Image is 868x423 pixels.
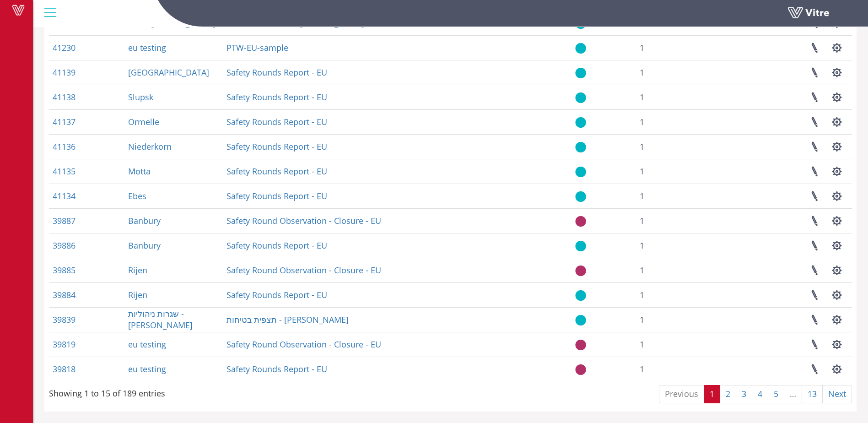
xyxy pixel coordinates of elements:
[575,92,586,103] img: yes
[636,134,723,159] td: 1
[53,92,75,103] a: 41138
[226,92,327,103] a: Safety Rounds Report - EU
[226,67,327,78] a: Safety Rounds Report - EU
[53,339,75,350] a: 39819
[128,363,166,374] a: eu testing
[226,190,327,201] a: Safety Rounds Report - EU
[53,17,75,28] a: 41325
[128,215,161,226] a: Banbury
[575,166,586,178] img: yes
[768,385,784,403] a: 5
[226,42,288,53] a: PTW-EU-sample
[822,385,852,403] a: Next
[53,190,75,201] a: 41134
[802,385,823,403] a: 13
[575,240,586,252] img: yes
[784,385,802,403] a: …
[575,364,586,375] img: no
[636,109,723,134] td: 1
[636,184,723,208] td: 1
[53,67,75,78] a: 41139
[53,363,75,374] a: 39818
[128,240,161,251] a: Banbury
[128,67,209,78] a: [GEOGRAPHIC_DATA]
[226,265,381,276] a: Safety Round Observation - Closure - EU
[128,42,166,53] a: eu testing
[575,265,586,277] img: no
[636,282,723,307] td: 1
[636,307,723,332] td: 1
[128,141,172,152] a: Niederkorn
[575,43,586,54] img: yes
[226,240,327,251] a: Safety Rounds Report - EU
[636,258,723,282] td: 1
[636,208,723,233] td: 1
[128,190,146,201] a: Ebes
[128,289,147,300] a: Rijen
[636,332,723,357] td: 1
[226,339,381,350] a: Safety Round Observation - Closure - EU
[53,289,75,300] a: 39884
[636,85,723,109] td: 1
[575,141,586,153] img: yes
[659,385,704,403] a: Previous
[636,159,723,184] td: 1
[53,240,75,251] a: 39886
[575,67,586,79] img: yes
[575,290,586,301] img: yes
[53,42,75,53] a: 41230
[636,35,723,60] td: 1
[53,314,75,325] a: 39839
[226,116,327,127] a: Safety Rounds Report - EU
[128,92,153,103] a: Slupsk
[575,315,586,326] img: yes
[128,339,166,350] a: eu testing
[226,166,327,177] a: Safety Rounds Report - EU
[49,384,165,400] div: Showing 1 to 15 of 189 entries
[226,141,327,152] a: Safety Rounds Report - EU
[636,233,723,258] td: 1
[226,215,381,226] a: Safety Round Observation - Closure - EU
[53,265,75,276] a: 39885
[226,363,327,374] a: Safety Rounds Report - EU
[226,289,327,300] a: Safety Rounds Report - EU
[128,265,147,276] a: Rijen
[226,314,349,325] a: תצפית בטיחות - [PERSON_NAME]
[636,357,723,381] td: 1
[53,215,75,226] a: 39887
[53,166,75,177] a: 41135
[575,339,586,351] img: no
[704,385,720,403] a: 1
[128,116,159,127] a: Ormelle
[128,17,216,28] a: כללי - [PERSON_NAME]
[636,60,723,85] td: 1
[752,385,768,403] a: 4
[128,166,151,177] a: Motta
[53,141,75,152] a: 41136
[575,117,586,128] img: yes
[128,308,193,331] a: שגרות ניהוליות - [PERSON_NAME]
[736,385,752,403] a: 3
[575,191,586,202] img: yes
[226,17,364,28] a: כמעט ונפגע סביבה - [PERSON_NAME]
[53,116,75,127] a: 41137
[575,216,586,227] img: no
[720,385,736,403] a: 2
